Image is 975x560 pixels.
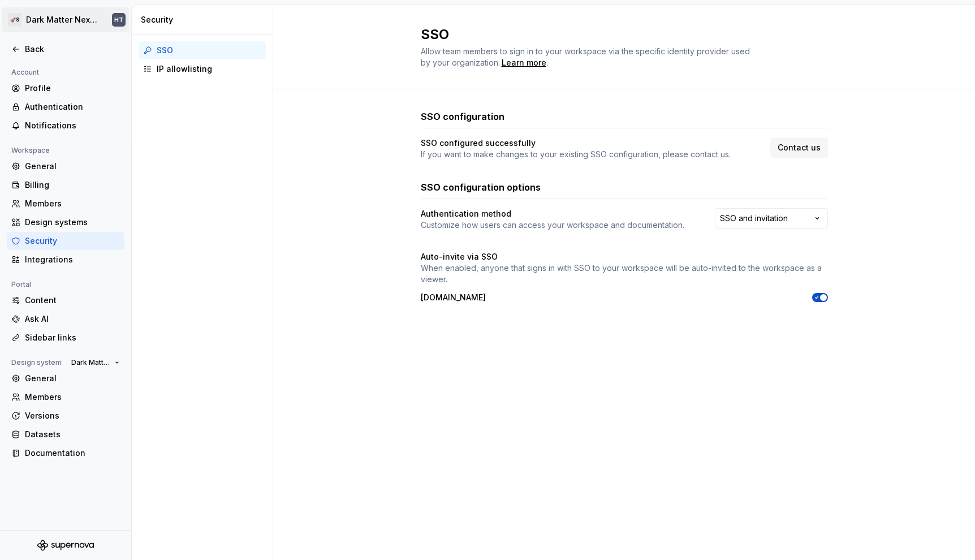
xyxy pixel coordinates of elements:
[778,142,821,153] span: Contact us
[25,198,120,209] div: Members
[157,45,261,56] div: SSO
[25,83,120,94] div: Profile
[421,46,752,67] span: Allow team members to sign in to your workspace via the specific identity provider used by your o...
[139,60,266,78] a: IP allowlisting
[8,13,21,27] div: 🚀S
[25,295,120,306] div: Content
[421,262,828,285] p: When enabled, anyone that signs in with SSO to your workspace will be auto-invited to the workspa...
[25,120,120,131] div: Notifications
[25,373,120,384] div: General
[7,232,124,250] a: Security
[71,358,110,367] span: Dark Matter Next Gen
[7,40,124,58] a: Back
[2,7,129,32] button: 🚀SDark Matter Next GenHT
[25,101,120,113] div: Authentication
[421,219,684,231] p: Customize how users can access your workspace and documentation.
[770,137,828,158] a: Contact us
[25,429,120,440] div: Datasets
[7,176,124,194] a: Billing
[25,332,120,343] div: Sidebar links
[421,180,541,194] h3: SSO configuration options
[7,369,124,387] a: General
[7,407,124,425] a: Versions
[7,329,124,347] a: Sidebar links
[421,25,814,44] h2: SSO
[37,540,94,551] svg: Supernova Logo
[7,66,44,79] div: Account
[7,425,124,443] a: Datasets
[25,217,120,228] div: Design systems
[7,98,124,116] a: Authentication
[7,444,124,462] a: Documentation
[7,117,124,135] a: Notifications
[25,410,120,421] div: Versions
[25,235,120,247] div: Security
[502,57,546,68] a: Learn more
[421,208,511,219] h4: Authentication method
[25,179,120,191] div: Billing
[7,278,36,291] div: Portal
[421,149,731,160] p: If you want to make changes to your existing SSO configuration, please contact us.
[25,44,120,55] div: Back
[421,137,536,149] h4: SSO configured successfully
[26,14,98,25] div: Dark Matter Next Gen
[7,251,124,269] a: Integrations
[25,161,120,172] div: General
[157,63,261,75] div: IP allowlisting
[25,254,120,265] div: Integrations
[25,313,120,325] div: Ask AI
[7,195,124,213] a: Members
[25,391,120,403] div: Members
[421,292,486,303] p: [DOMAIN_NAME]
[139,41,266,59] a: SSO
[421,251,498,262] h4: Auto-invite via SSO
[500,59,548,67] span: .
[141,14,268,25] div: Security
[7,213,124,231] a: Design systems
[7,79,124,97] a: Profile
[7,356,66,369] div: Design system
[7,144,54,157] div: Workspace
[114,15,123,24] div: HT
[7,291,124,309] a: Content
[25,447,120,459] div: Documentation
[7,310,124,328] a: Ask AI
[7,157,124,175] a: General
[7,388,124,406] a: Members
[421,110,504,123] h3: SSO configuration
